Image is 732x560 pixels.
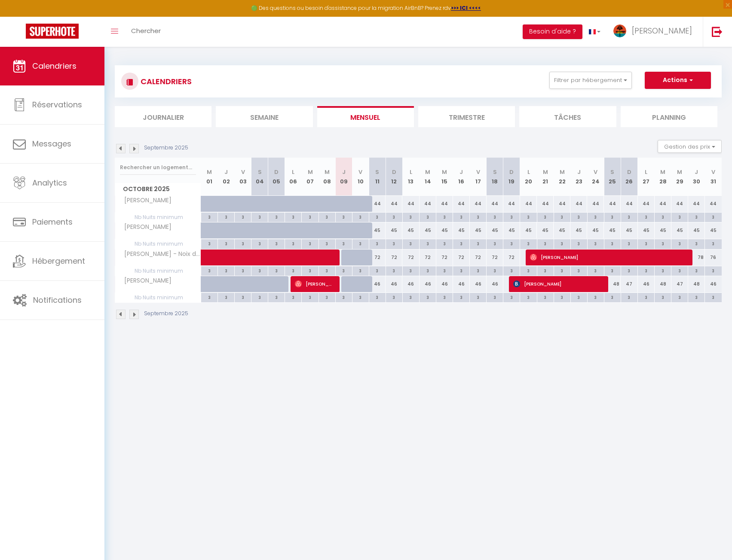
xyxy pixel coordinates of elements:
div: 44 [638,196,655,212]
abbr: M [543,168,548,176]
div: 3 [235,266,251,274]
div: 3 [671,213,688,221]
div: 44 [487,196,503,212]
div: 3 [436,213,453,221]
span: [PERSON_NAME] [295,276,334,292]
div: 72 [402,250,419,265]
div: 3 [235,213,251,221]
div: 3 [604,213,621,221]
div: 45 [386,222,402,238]
div: 3 [520,266,536,274]
div: 3 [588,293,604,301]
div: 3 [554,293,570,301]
div: 45 [705,222,722,238]
span: Analytics [32,177,67,188]
div: 3 [688,266,704,274]
div: 72 [386,250,402,265]
th: 01 [201,158,218,196]
abbr: V [711,168,715,176]
div: 3 [554,266,570,274]
div: 46 [705,276,722,292]
div: 3 [470,239,486,247]
th: 07 [302,158,319,196]
div: 3 [386,239,402,247]
div: 3 [251,213,268,221]
div: 46 [638,276,655,292]
div: 3 [503,213,520,221]
th: 23 [570,158,587,196]
abbr: M [207,168,212,176]
th: 13 [402,158,419,196]
abbr: V [476,168,480,176]
abbr: V [241,168,245,176]
div: 46 [470,276,487,292]
abbr: M [442,168,447,176]
div: 44 [420,196,436,212]
div: 47 [621,276,637,292]
div: 3 [285,213,301,221]
div: 44 [587,196,604,212]
div: 45 [436,222,453,238]
div: 3 [403,239,419,247]
div: 3 [285,239,301,247]
button: Filtrer par hébergement [549,72,632,89]
div: 45 [604,222,621,238]
div: 3 [487,293,503,301]
div: 76 [705,250,722,265]
div: 45 [621,222,637,238]
div: 3 [268,293,285,301]
div: 3 [503,293,520,301]
div: 3 [487,239,503,247]
div: 3 [688,293,704,301]
img: ... [613,24,626,37]
span: [PERSON_NAME] [116,222,174,232]
div: 3 [520,293,536,301]
abbr: V [358,168,362,176]
a: >>> ICI <<<< [451,4,481,12]
abbr: L [292,168,294,176]
div: 3 [420,213,436,221]
span: [PERSON_NAME] [116,196,174,205]
div: 3 [201,266,217,274]
div: 3 [621,213,637,221]
div: 3 [251,239,268,247]
abbr: J [224,168,228,176]
div: 3 [386,213,402,221]
div: 3 [621,266,637,274]
div: 3 [386,266,402,274]
span: Messages [32,138,71,149]
a: ... [PERSON_NAME] [607,17,703,47]
div: 3 [285,293,301,301]
div: 3 [319,266,335,274]
div: 3 [638,266,654,274]
div: 3 [420,239,436,247]
abbr: J [459,168,463,176]
div: 3 [218,293,234,301]
div: 3 [487,266,503,274]
div: 3 [302,213,318,221]
div: 3 [369,239,386,247]
abbr: L [527,168,530,176]
th: 29 [671,158,688,196]
th: 17 [470,158,487,196]
div: 3 [655,213,671,221]
div: 72 [369,250,386,265]
li: Journalier [115,106,211,127]
div: 3 [520,213,536,221]
span: Réservations [32,99,82,110]
button: Gestion des prix [658,140,722,153]
div: 72 [436,250,453,265]
div: 3 [705,213,722,221]
th: 19 [503,158,520,196]
div: 3 [537,266,554,274]
th: 06 [285,158,302,196]
div: 3 [352,266,369,274]
div: 44 [671,196,688,212]
span: Notifications [33,295,82,305]
div: 72 [470,250,487,265]
div: 44 [705,196,722,212]
div: 3 [369,293,386,301]
div: 45 [587,222,604,238]
div: 46 [453,276,470,292]
div: 44 [436,196,453,212]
